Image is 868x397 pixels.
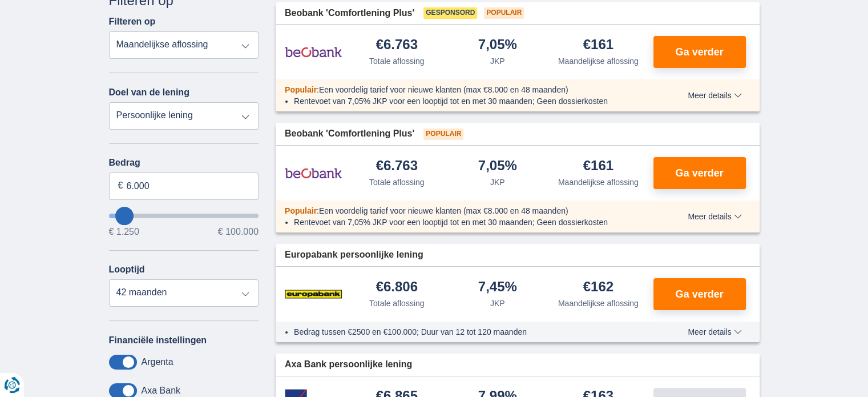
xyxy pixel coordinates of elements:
[285,206,317,215] span: Populair
[490,177,505,188] div: JKP
[285,85,317,94] span: Populair
[653,278,746,310] button: Ga verder
[679,91,750,100] button: Meer details
[218,227,259,236] span: € 100.000
[423,7,477,19] span: Gesponsord
[478,159,517,174] div: 7,05%
[294,216,646,228] li: Rentevoet van 7,05% JKP voor een looptijd tot en met 30 maanden; Geen dossierkosten
[109,17,156,27] label: Filteren op
[423,129,463,140] span: Populair
[369,177,425,188] div: Totale aflossing
[118,179,123,193] span: €
[285,159,342,187] img: product.pl.alt Beobank
[675,47,723,57] span: Ga verder
[653,36,746,68] button: Ga verder
[484,7,524,19] span: Populair
[478,38,517,53] div: 7,05%
[558,55,639,67] div: Maandelijkse aflossing
[285,248,423,262] span: Europabank persoonlijke lening
[294,326,646,338] li: Bedrag tussen €2500 en €100.000; Duur van 12 tot 120 maanden
[142,357,173,367] label: Argenta
[369,298,425,309] div: Totale aflossing
[285,280,342,308] img: product.pl.alt Europabank
[688,91,741,99] span: Meer details
[376,280,418,295] div: €6.806
[490,298,505,309] div: JKP
[319,206,568,215] span: Een voordelig tarief voor nieuwe klanten (max €8.000 en 48 maanden)
[490,55,505,67] div: JKP
[583,280,613,295] div: €162
[675,168,723,178] span: Ga verder
[688,328,741,336] span: Meer details
[109,158,259,168] label: Bedrag
[285,7,414,20] span: Beobank 'Comfortlening Plus'
[558,298,639,309] div: Maandelijkse aflossing
[558,177,639,188] div: Maandelijkse aflossing
[319,85,568,94] span: Een voordelig tarief voor nieuwe klanten (max €8.000 en 48 maanden)
[285,127,414,141] span: Beobank 'Comfortlening Plus'
[109,264,145,275] label: Looptijd
[369,55,425,67] div: Totale aflossing
[109,214,259,218] input: wantToBorrow
[675,289,723,299] span: Ga verder
[142,386,180,396] label: Axa Bank
[478,280,517,295] div: 7,45%
[285,358,412,371] span: Axa Bank persoonlijke lening
[688,212,741,220] span: Meer details
[653,157,746,189] button: Ga verder
[294,95,646,107] li: Rentevoet van 7,05% JKP voor een looptijd tot en met 30 maanden; Geen dossierkosten
[109,227,139,236] span: € 1.250
[376,38,418,53] div: €6.763
[679,327,750,336] button: Meer details
[109,335,207,346] label: Financiële instellingen
[276,205,655,216] div: :
[276,84,655,95] div: :
[109,87,189,98] label: Doel van de lening
[679,212,750,221] button: Meer details
[285,38,342,66] img: product.pl.alt Beobank
[583,38,613,53] div: €161
[376,159,418,174] div: €6.763
[583,159,613,174] div: €161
